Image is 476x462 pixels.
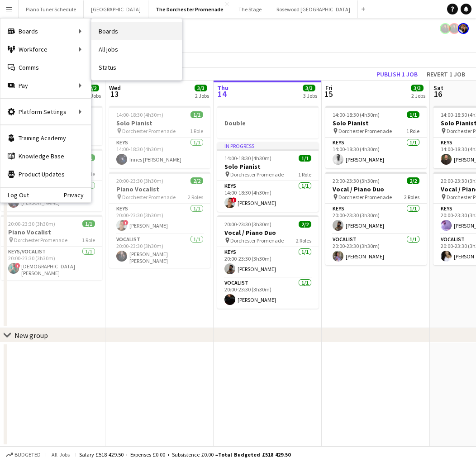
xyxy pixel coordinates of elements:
[1,215,102,280] app-job-card: 20:00-23:30 (3h30m)1/1Piano Vocalist Dorchester Promenade1 RoleKeys/Vocalist1/120:00-23:30 (3h30m...
[231,197,237,203] span: !
[79,451,290,458] div: Salary £518 429.50 + Expenses £0.00 + Subsistence £0.00 =
[122,194,176,200] span: Dorchester Promenade
[123,220,129,225] span: !
[325,234,427,265] app-card-role: Vocalist1/120:00-23:30 (3h30m)[PERSON_NAME]
[218,451,290,458] span: Total Budgeted £518 429.50
[411,92,425,99] div: 2 Jobs
[188,194,203,200] span: 2 Roles
[406,128,419,134] span: 1 Role
[299,221,311,228] span: 2/2
[333,177,380,184] span: 20:00-23:30 (3h30m)
[190,128,203,134] span: 1 Role
[8,220,55,227] span: 20:00-23:30 (3h30m)
[0,103,91,121] div: Platform Settings
[217,119,319,127] h3: Double
[109,185,210,193] h3: Piano Vocalist
[109,119,210,127] h3: Solo Pianist
[325,84,333,92] span: Fri
[217,215,319,309] app-job-card: 20:00-23:30 (3h30m)2/2Vocal / Piano Duo Dorchester Promenade2 RolesKeys1/120:00-23:30 (3h30m)[PER...
[433,84,443,92] span: Sat
[217,142,319,212] div: In progress14:00-18:30 (4h30m)1/1Solo Pianist Dorchester Promenade1 RoleKeys1/114:00-18:30 (4h30m...
[411,85,424,91] span: 3/3
[325,204,427,234] app-card-role: Keys1/120:00-23:30 (3h30m)[PERSON_NAME]
[50,451,71,458] span: All jobs
[338,128,392,134] span: Dorchester Promenade
[423,68,469,80] button: Revert 1 job
[217,84,228,92] span: Thu
[217,106,319,138] app-job-card: Double
[116,111,163,118] span: 14:00-18:30 (4h30m)
[109,84,121,92] span: Wed
[338,194,392,200] span: Dorchester Promenade
[91,58,182,76] a: Status
[298,171,311,178] span: 1 Role
[109,106,210,168] app-job-card: 14:00-18:30 (4h30m)1/1Solo Pianist Dorchester Promenade1 RoleKeys1/114:00-18:30 (4h30m)Innes [PER...
[216,89,228,99] span: 14
[404,194,419,200] span: 2 Roles
[0,58,91,76] a: Comms
[148,0,231,18] button: The Dorchester Promenade
[0,129,91,147] a: Training Academy
[64,191,91,199] a: Privacy
[14,452,41,458] span: Budgeted
[269,0,358,18] button: Rosewood [GEOGRAPHIC_DATA]
[109,204,210,234] app-card-role: Keys1/120:00-23:30 (3h30m)![PERSON_NAME]
[333,111,380,118] span: 14:00-18:30 (4h30m)
[109,138,210,168] app-card-role: Keys1/114:00-18:30 (4h30m)Innes [PERSON_NAME]
[82,237,95,243] span: 1 Role
[0,147,91,165] a: Knowledge Base
[14,331,48,340] div: New group
[325,106,427,168] app-job-card: 14:00-18:30 (4h30m)1/1Solo Pianist Dorchester Promenade1 RoleKeys1/114:00-18:30 (4h30m)[PERSON_NAME]
[0,40,91,58] div: Workforce
[195,92,209,99] div: 2 Jobs
[0,76,91,95] div: Pay
[217,278,319,309] app-card-role: Vocalist1/120:00-23:30 (3h30m)[PERSON_NAME]
[224,155,271,162] span: 14:00-18:30 (4h30m)
[109,172,210,268] div: 20:00-23:30 (3h30m)2/2Piano Vocalist Dorchester Promenade2 RolesKeys1/120:00-23:30 (3h30m)![PERSO...
[108,89,121,99] span: 13
[109,234,210,268] app-card-role: Vocalist1/120:00-23:30 (3h30m)[PERSON_NAME] [PERSON_NAME]
[217,162,319,171] h3: Solo Pianist
[217,181,319,212] app-card-role: Keys1/114:00-18:30 (4h30m)![PERSON_NAME]
[217,247,319,278] app-card-role: Keys1/120:00-23:30 (3h30m)[PERSON_NAME]
[15,263,20,268] span: !
[19,0,84,18] button: Piano Tuner Schedule
[1,228,102,236] h3: Piano Vocalist
[230,237,284,244] span: Dorchester Promenade
[190,111,203,118] span: 1/1
[325,138,427,168] app-card-role: Keys1/114:00-18:30 (4h30m)[PERSON_NAME]
[230,171,284,178] span: Dorchester Promenade
[0,191,29,199] a: Log Out
[449,23,460,34] app-user-avatar: Celine Amara
[84,0,148,18] button: [GEOGRAPHIC_DATA]
[224,221,271,228] span: 20:00-23:30 (3h30m)
[231,0,269,18] button: The Stage
[87,92,101,99] div: 3 Jobs
[116,177,163,184] span: 20:00-23:30 (3h30m)
[86,85,99,91] span: 2/2
[122,128,176,134] span: Dorchester Promenade
[325,119,427,127] h3: Solo Pianist
[373,68,421,80] button: Publish 1 job
[14,237,67,243] span: Dorchester Promenade
[217,229,319,237] h3: Vocal / Piano Duo
[432,89,443,99] span: 16
[1,247,102,280] app-card-role: Keys/Vocalist1/120:00-23:30 (3h30m)![DEMOGRAPHIC_DATA][PERSON_NAME]
[299,155,311,162] span: 1/1
[440,23,451,34] app-user-avatar: Celine Amara
[407,111,419,118] span: 1/1
[296,237,311,244] span: 2 Roles
[0,165,91,183] a: Product Updates
[195,85,207,91] span: 3/3
[325,185,427,193] h3: Vocal / Piano Duo
[324,89,333,99] span: 15
[303,92,317,99] div: 3 Jobs
[82,220,95,227] span: 1/1
[325,172,427,265] div: 20:00-23:30 (3h30m)2/2Vocal / Piano Duo Dorchester Promenade2 RolesKeys1/120:00-23:30 (3h30m)[PER...
[91,22,182,40] a: Boards
[190,177,203,184] span: 2/2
